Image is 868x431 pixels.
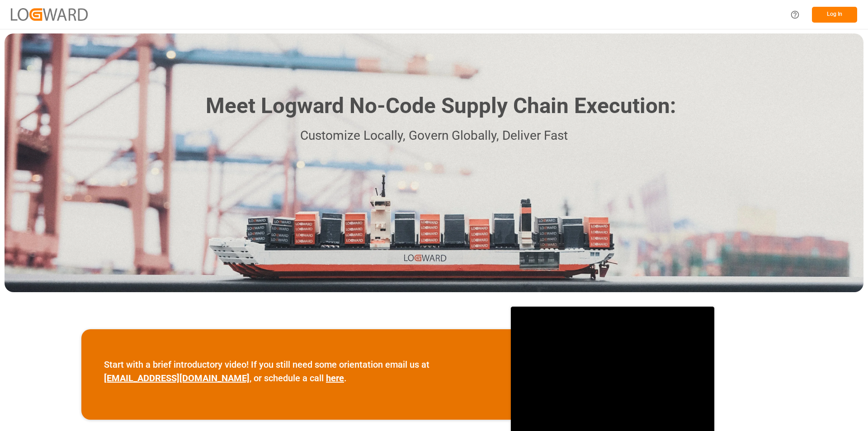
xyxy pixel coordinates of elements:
[192,126,676,146] p: Customize Locally, Govern Globally, Deliver Fast
[785,5,805,25] button: Help Center
[11,8,88,20] img: Logward_new_orange.png
[326,373,344,384] a: here
[812,7,857,23] button: Log In
[206,90,676,122] h1: Meet Logward No-Code Supply Chain Execution:
[104,358,488,385] p: Start with a brief introductory video! If you still need some orientation email us at , or schedu...
[104,373,250,384] a: [EMAIL_ADDRESS][DOMAIN_NAME]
